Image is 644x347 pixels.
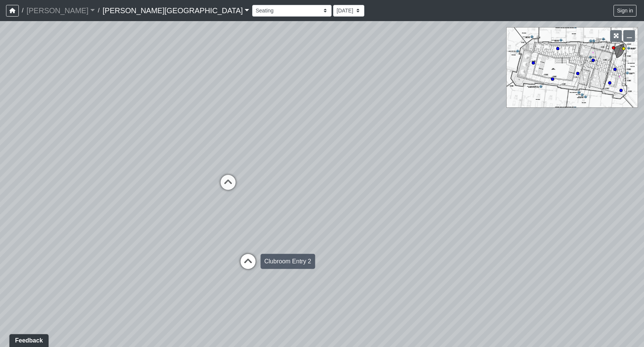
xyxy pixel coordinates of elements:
[6,332,50,347] iframe: Ybug feedback widget
[19,3,26,18] span: /
[102,3,249,18] a: [PERSON_NAME][GEOGRAPHIC_DATA]
[26,3,95,18] a: [PERSON_NAME]
[614,5,636,17] button: Sign in
[95,3,102,18] span: /
[260,254,315,269] div: Clubroom Entry 2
